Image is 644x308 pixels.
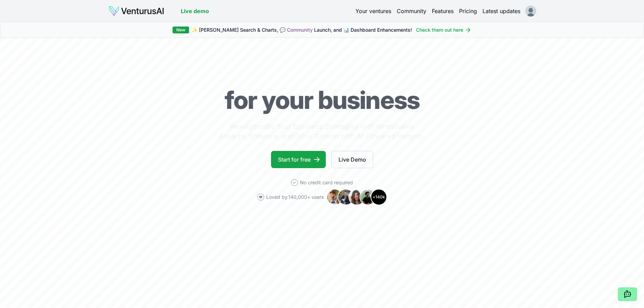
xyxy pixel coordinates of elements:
[337,189,354,205] img: Avatar 2
[355,7,391,15] a: Your ventures
[181,7,209,15] a: Live demo
[432,7,454,15] a: Features
[331,151,373,168] a: Live Demo
[459,7,477,15] a: Pricing
[287,27,313,33] a: Community
[173,27,189,33] div: New
[271,151,326,168] a: Start for free
[525,6,536,17] img: default_profile_normal.png
[482,7,520,15] a: Latest updates
[108,6,164,17] img: logo
[192,27,412,33] span: ✨ [PERSON_NAME] Search & Charts, 💬 Launch, and 📊 Dashboard Enhancements!
[326,189,343,205] img: Avatar 1
[416,27,471,33] a: Check them out here
[360,189,376,205] img: Avatar 4
[397,7,426,15] a: Community
[349,189,365,205] img: Avatar 3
